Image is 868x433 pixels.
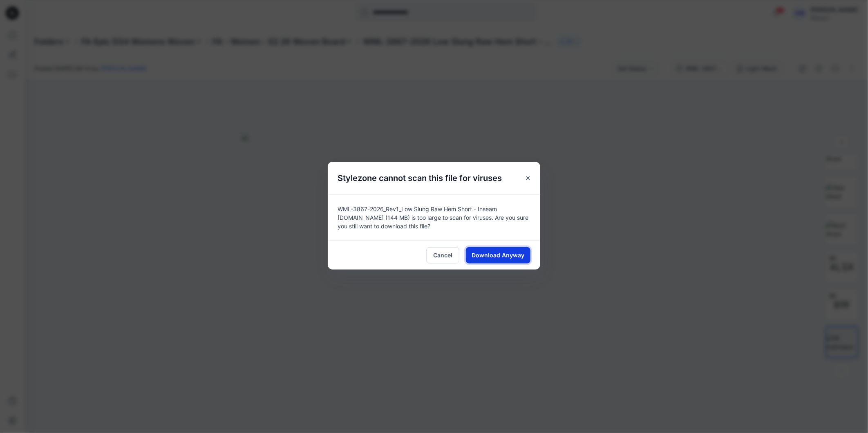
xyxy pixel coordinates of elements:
div: WML-3867-2026_Rev1_Low Slung Raw Hem Short - Inseam [DOMAIN_NAME] (144 MB) is too large to scan f... [328,194,540,240]
button: Close [521,171,535,185]
button: Cancel [426,247,459,263]
button: Download Anyway [466,247,530,263]
h5: Stylezone cannot scan this file for viruses [328,162,512,194]
span: Download Anyway [472,251,525,259]
span: Cancel [433,251,452,259]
